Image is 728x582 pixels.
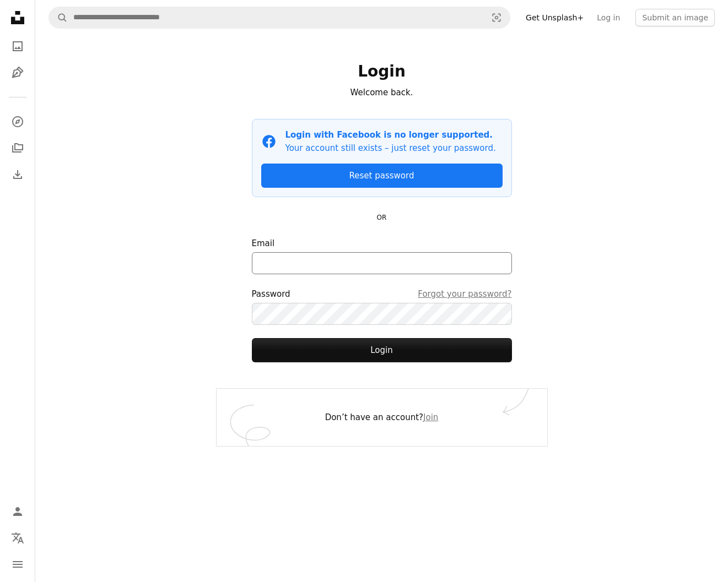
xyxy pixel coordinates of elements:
[7,164,29,186] a: Download History
[7,35,29,57] a: Photos
[418,287,511,301] a: Forgot your password?
[635,9,715,26] button: Submit an image
[252,86,512,99] p: Welcome back.
[49,7,68,28] button: Search Unsplash
[7,7,29,31] a: Home — Unsplash
[217,389,547,446] div: Don’t have an account?
[423,412,438,422] a: Join
[7,527,29,549] button: Language
[7,501,29,523] a: Log in / Sign up
[7,62,29,84] a: Illustrations
[7,137,29,159] a: Collections
[252,237,512,274] label: Email
[261,164,503,188] a: Reset password
[252,287,512,301] div: Password
[252,338,512,362] button: Login
[483,7,510,28] button: Visual search
[285,142,496,155] p: Your account still exists – just reset your password.
[590,9,627,26] a: Log in
[252,303,512,325] input: PasswordForgot your password?
[7,111,29,133] a: Explore
[48,7,510,29] form: Find visuals sitewide
[285,128,496,142] p: Login with Facebook is no longer supported.
[7,553,29,575] button: Menu
[252,62,512,81] h1: Login
[377,214,387,221] small: OR
[252,252,512,274] input: Email
[519,9,590,26] a: Get Unsplash+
